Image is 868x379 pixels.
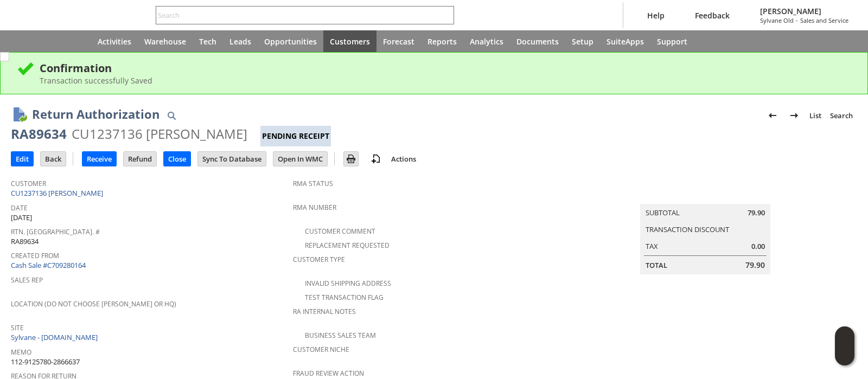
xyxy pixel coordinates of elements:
a: Rtn. [GEOGRAPHIC_DATA]. # [11,227,100,236]
span: Leads [229,36,251,47]
a: RA Internal Notes [293,307,356,316]
a: Sylvane - [DOMAIN_NAME] [11,332,100,342]
a: Customer Type [293,255,345,264]
input: Refund [124,152,156,166]
a: RMA Status [293,179,333,188]
span: Feedback [695,10,730,21]
a: Sales Rep [11,275,43,285]
a: Setup [565,30,600,52]
input: Open In WMC [273,152,327,166]
input: Sync To Database [198,152,266,166]
input: Search [156,9,439,22]
span: Sales and Service [800,16,848,24]
span: Warehouse [144,36,186,47]
span: Reports [427,36,457,47]
a: Leads [223,30,258,52]
span: 0.00 [751,241,765,252]
svg: Search [439,9,452,22]
input: Back [41,152,66,166]
iframe: Click here to launch Oracle Guided Learning Help Panel [835,326,854,365]
a: Support [650,30,694,52]
caption: Summary [640,187,770,204]
span: Customers [330,36,370,47]
span: SuiteApps [607,36,644,47]
img: Previous [766,109,779,122]
span: Activities [98,36,131,47]
span: [DATE] [11,213,32,223]
a: Date [11,203,28,213]
a: Replacement Requested [305,241,390,250]
a: Activities [91,30,138,52]
div: Transaction successfully Saved [40,75,851,86]
a: List [805,107,826,124]
input: Receive [82,152,116,166]
a: Fraud Review Action [293,369,364,378]
a: Forecast [376,30,421,52]
a: Opportunities [258,30,323,52]
a: Warehouse [138,30,193,52]
h1: Return Authorization [32,105,159,123]
a: Customer Niche [293,345,349,354]
span: Support [657,36,687,47]
a: Documents [510,30,565,52]
a: Invalid Shipping Address [305,279,391,288]
a: Test Transaction Flag [305,293,384,302]
div: RA89634 [11,125,67,143]
span: - [796,16,798,24]
span: Setup [572,36,593,47]
span: Opportunities [264,36,317,47]
span: Documents [516,36,559,47]
a: Customer [11,179,46,188]
a: Customer Comment [305,227,375,236]
img: Quick Find [165,109,178,122]
a: Memo [11,348,31,357]
svg: Home [72,35,85,48]
span: Forecast [383,36,414,47]
a: Cash Sale #C709280164 [11,260,86,270]
input: Close [164,152,190,166]
input: Edit [11,152,33,166]
div: CU1237136 [PERSON_NAME] [72,125,247,143]
a: Subtotal [646,208,680,217]
span: RA89634 [11,236,39,247]
a: Search [826,107,857,124]
span: Sylvane Old [760,16,794,24]
div: Confirmation [40,61,851,75]
span: Oracle Guided Learning Widget. To move around, please hold and drag [835,346,854,366]
span: 112-9125780-2866637 [11,357,80,367]
a: Location (Do Not Choose [PERSON_NAME] or HQ) [11,299,176,309]
a: Tax [646,241,658,251]
a: Created From [11,251,59,260]
span: Tech [199,36,216,47]
a: Site [11,323,24,332]
a: RMA Number [293,203,336,212]
a: Customers [323,30,376,52]
div: Pending Receipt [260,126,331,146]
a: Transaction Discount [646,224,729,234]
a: Tech [193,30,223,52]
img: Next [788,109,801,122]
span: Analytics [470,36,503,47]
span: 79.90 [745,260,765,271]
div: Shortcuts [39,30,65,52]
a: Recent Records [13,30,39,52]
a: CU1237136 [PERSON_NAME] [11,188,106,198]
svg: Recent Records [20,35,33,48]
span: [PERSON_NAME] [760,6,848,16]
span: Help [647,10,665,21]
a: Analytics [463,30,510,52]
a: Business Sales Team [305,331,376,340]
img: Print [344,152,358,165]
img: add-record.svg [369,152,382,165]
span: 79.90 [748,208,765,218]
svg: Shortcuts [46,35,59,48]
a: Total [646,260,667,270]
input: Print [344,152,358,166]
a: SuiteApps [600,30,650,52]
a: Actions [387,154,420,164]
a: Home [65,30,91,52]
a: Reports [421,30,463,52]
